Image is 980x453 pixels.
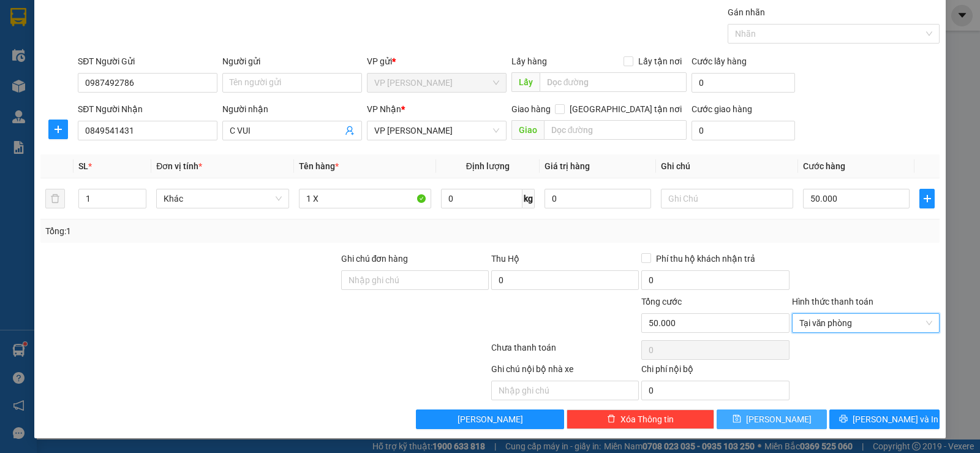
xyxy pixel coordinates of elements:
input: Dọc đường [544,120,687,140]
input: Dọc đường [540,72,687,92]
label: Hình thức thanh toán [792,297,873,306]
span: Tại văn phòng [799,314,932,332]
span: kg [522,189,535,208]
span: Thu Hộ [491,254,519,264]
span: Lấy tận nơi [633,55,687,68]
div: Ghi chú nội bộ nhà xe [491,362,639,381]
div: SĐT Người Nhận [78,102,217,116]
span: [GEOGRAPHIC_DATA] tận nơi [565,102,687,116]
div: Tổng: 1 [45,224,379,238]
span: [PERSON_NAME] [458,413,523,426]
input: Nhập ghi chú [491,381,639,400]
div: Chưa thanh toán [490,341,640,362]
span: [PERSON_NAME] và In [853,413,938,426]
span: Tổng cước [641,297,682,306]
span: printer [839,414,848,424]
button: plus [48,120,68,139]
span: SL [78,161,88,171]
th: Ghi chú [656,154,798,178]
span: Cước hàng [803,161,845,171]
button: save[PERSON_NAME] [717,409,827,429]
label: Cước giao hàng [692,104,752,114]
input: 0 [545,189,651,208]
span: save [733,414,741,424]
span: VP Nhận [367,104,401,114]
span: [PERSON_NAME] [746,413,812,426]
span: VP Trần Thủ Độ [374,121,499,140]
div: VP gửi [367,55,507,68]
button: printer[PERSON_NAME] và In [829,409,940,429]
span: user-add [345,126,355,135]
input: Ghi Chú [661,189,793,208]
span: Lấy [511,72,540,92]
div: Người gửi [222,55,362,68]
input: VD: Bàn, Ghế [299,189,431,208]
span: Giao [511,120,544,140]
button: [PERSON_NAME] [416,409,563,429]
span: Giá trị hàng [545,161,590,171]
button: delete [45,189,65,208]
span: plus [49,124,67,134]
div: SĐT Người Gửi [78,55,217,68]
div: Người nhận [222,102,362,116]
label: Ghi chú đơn hàng [341,254,409,264]
span: VP Hà Huy Tập [374,74,499,92]
input: Cước lấy hàng [692,73,795,93]
span: Lấy hàng [511,56,547,66]
label: Gán nhãn [728,7,765,17]
button: deleteXóa Thông tin [567,409,714,429]
div: Chi phí nội bộ [641,362,789,381]
input: Cước giao hàng [692,121,795,140]
span: Định lượng [466,161,510,171]
span: Giao hàng [511,104,551,114]
span: Phí thu hộ khách nhận trả [651,252,760,265]
span: Xóa Thông tin [620,413,674,426]
span: Đơn vị tính [156,161,202,171]
span: plus [920,194,934,204]
label: Cước lấy hàng [692,56,747,66]
button: plus [919,189,935,208]
span: Khác [164,189,281,208]
input: Ghi chú đơn hàng [341,270,489,290]
span: delete [607,414,616,424]
span: Tên hàng [299,161,339,171]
